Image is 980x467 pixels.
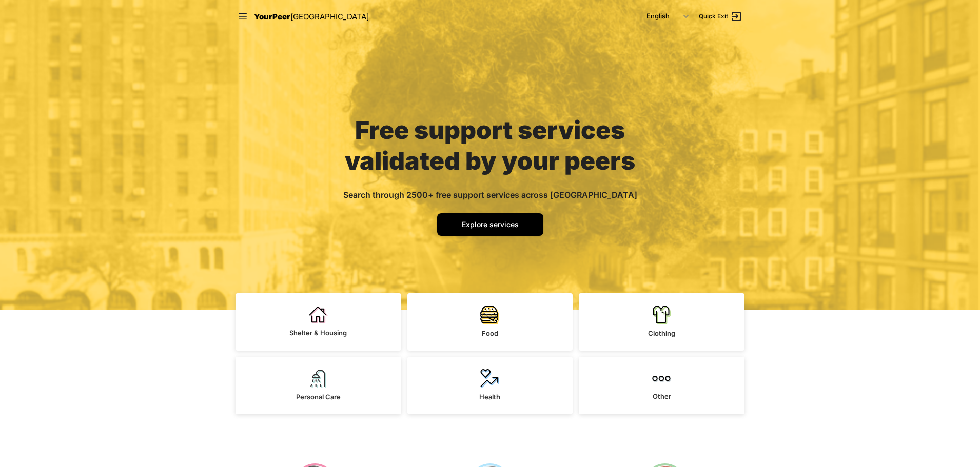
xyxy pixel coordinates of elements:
a: Other [579,357,744,414]
span: Food [482,329,498,337]
a: Shelter & Housing [236,293,401,351]
a: Quick Exit [699,10,742,23]
span: Explore services [462,220,519,229]
span: Search through 2500+ free support services across [GEOGRAPHIC_DATA] [343,190,637,200]
span: Quick Exit [699,12,728,21]
a: Food [407,293,573,351]
span: [GEOGRAPHIC_DATA] [290,12,369,22]
span: Shelter & Housing [289,329,347,337]
a: YourPeer[GEOGRAPHIC_DATA] [254,10,369,23]
a: Health [407,357,573,414]
span: Clothing [648,329,675,337]
span: YourPeer [254,12,290,22]
span: Personal Care [296,393,341,401]
span: Health [479,393,500,401]
a: Clothing [579,293,744,351]
a: Personal Care [236,357,401,414]
span: Other [653,392,671,400]
span: Free support services validated by your peers [345,115,635,176]
a: Explore services [437,213,543,236]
